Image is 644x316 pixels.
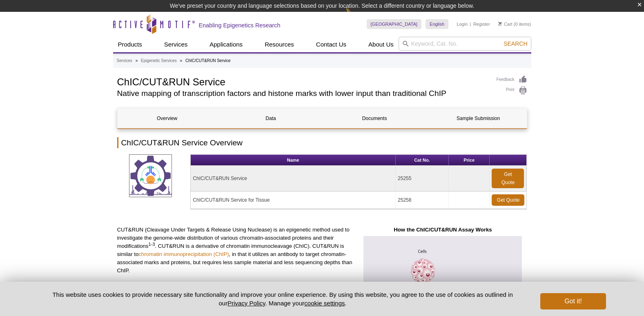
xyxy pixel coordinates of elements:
a: Sample Submission [429,109,528,128]
li: | [470,19,471,29]
h2: ChIC/CUT&RUN Service Overview [117,137,527,148]
a: Data [221,109,321,128]
a: About Us [363,37,399,52]
p: This website uses cookies to provide necessary site functionality and improve your online experie... [38,290,527,307]
a: Documents [325,109,424,128]
a: Privacy Policy [227,300,265,307]
a: Products [113,37,147,52]
a: Applications [205,37,247,52]
a: English [426,19,448,29]
button: Got it! [540,293,606,309]
a: Overview [118,109,217,128]
a: Services [159,37,193,52]
a: Login [457,21,468,27]
span: Search [504,40,527,47]
p: CUT&RUN (Cleavage Under Targets & Release Using Nuclease) is an epigenetic method used to investi... [117,226,353,275]
sup: 1-3 [148,241,155,246]
img: ChIC/CUT&RUN Service [129,154,172,197]
a: chromatin immunoprecipitation (ChIP) [138,251,229,257]
a: Feedback [497,75,527,84]
th: Name [191,155,396,166]
a: [GEOGRAPHIC_DATA] [367,19,422,29]
th: Cat No. [396,155,449,166]
a: Contact Us [311,37,351,52]
td: ChIC/CUT&RUN Service [191,166,396,191]
img: Change Here [345,6,367,25]
a: Cart [498,21,513,27]
li: » [180,58,183,63]
li: » [136,58,138,63]
th: Price [449,155,490,166]
td: 25255 [396,166,449,191]
a: Resources [260,37,299,52]
li: ChIC/CUT&RUN Service [185,58,231,63]
strong: How the ChIC/CUT&RUN Assay Works [394,227,492,233]
a: Print [497,86,527,95]
input: Keyword, Cat. No. [399,37,531,51]
a: Epigenetic Services [141,57,177,65]
a: Services [117,57,132,65]
td: ChIC/CUT&RUN Service for Tissue [191,191,396,209]
h2: Enabling Epigenetics Research [199,22,281,29]
a: Register [473,21,490,27]
li: (0 items) [498,19,531,29]
h2: Native mapping of transcription factors and histone marks with lower input than traditional ChIP [117,90,488,97]
button: Search [501,40,530,47]
button: cookie settings [304,300,345,307]
h1: ChIC/CUT&RUN Service [117,75,488,87]
a: Get Quote [492,194,524,206]
a: Get Quote [492,169,524,188]
img: Your Cart [498,22,502,26]
td: 25258 [396,191,449,209]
